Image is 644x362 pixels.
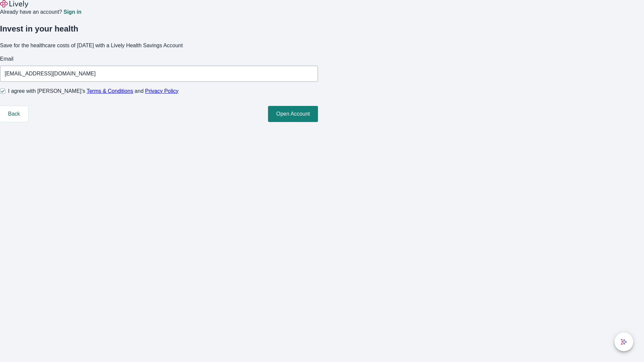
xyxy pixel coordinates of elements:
svg: Lively AI Assistant [621,339,627,345]
a: Sign in [63,9,81,15]
button: chat [614,333,633,351]
button: Open Account [268,106,318,122]
a: Privacy Policy [145,88,179,94]
span: I agree with [PERSON_NAME]’s and [8,87,178,95]
a: Terms & Conditions [87,88,133,94]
